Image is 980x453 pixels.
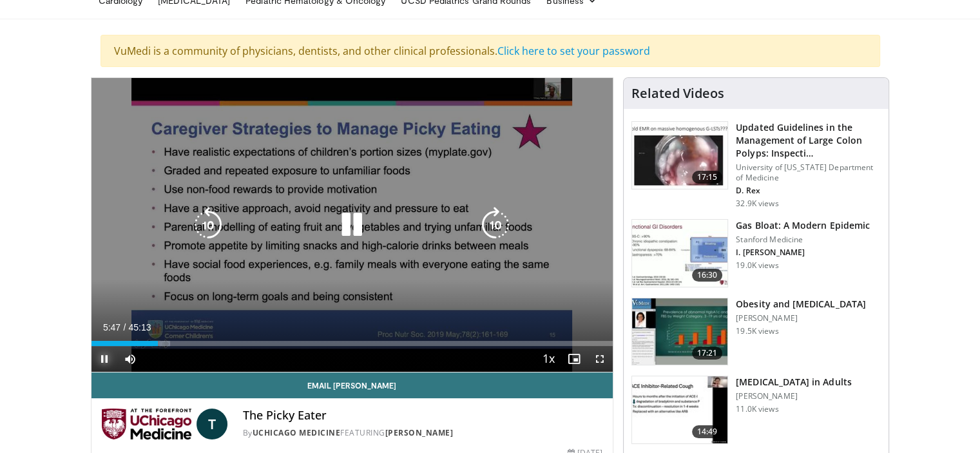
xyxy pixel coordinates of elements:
[692,171,723,184] span: 17:15
[91,372,613,398] a: Email [PERSON_NAME]
[632,298,727,365] img: 0df8ca06-75ef-4873-806f-abcb553c84b6.150x105_q85_crop-smart_upscale.jpg
[736,298,866,311] h3: Obesity and [MEDICAL_DATA]
[535,346,561,372] button: Playback Rate
[243,409,603,423] h4: The Picky Eater
[736,186,881,196] p: D. Rex
[124,322,126,333] span: /
[631,298,881,366] a: 17:21 Obesity and [MEDICAL_DATA] [PERSON_NAME] 19.5K views
[692,425,723,438] span: 14:49
[253,427,341,438] a: UChicago Medicine
[736,260,778,271] p: 19.0K views
[632,376,727,443] img: 11950cd4-d248-4755-8b98-ec337be04c84.150x105_q85_crop-smart_upscale.jpg
[632,220,727,287] img: 480ec31d-e3c1-475b-8289-0a0659db689a.150x105_q85_crop-smart_upscale.jpg
[631,376,881,444] a: 14:49 [MEDICAL_DATA] in Adults [PERSON_NAME] 11.0K views
[736,404,778,414] p: 11.0K views
[692,347,723,360] span: 17:21
[736,326,778,336] p: 19.5K views
[736,391,851,401] p: [PERSON_NAME]
[632,122,727,189] img: dfcfcb0d-b871-4e1a-9f0c-9f64970f7dd8.150x105_q85_crop-smart_upscale.jpg
[102,409,191,439] img: UChicago Medicine
[736,162,881,183] p: University of [US_STATE] Department of Medicine
[91,346,117,372] button: Pause
[736,121,881,160] h3: Updated Guidelines in the Management of Large Colon Polyps: Inspecti…
[587,346,613,372] button: Fullscreen
[631,86,724,101] h4: Related Videos
[91,341,613,346] div: Progress Bar
[497,44,650,58] a: Click here to set your password
[736,198,778,209] p: 32.9K views
[736,313,866,323] p: [PERSON_NAME]
[385,427,454,438] a: [PERSON_NAME]
[631,219,881,287] a: 16:30 Gas Bloat: A Modern Epidemic Stanford Medicine I. [PERSON_NAME] 19.0K views
[736,247,870,258] p: I. [PERSON_NAME]
[736,235,870,245] p: Stanford Medicine
[631,121,881,209] a: 17:15 Updated Guidelines in the Management of Large Colon Polyps: Inspecti… University of [US_STA...
[197,409,227,439] a: T
[736,219,870,232] h3: Gas Bloat: A Modern Epidemic
[736,376,851,389] h3: [MEDICAL_DATA] in Adults
[103,322,120,333] span: 5:47
[117,346,143,372] button: Mute
[243,427,603,439] div: By FEATURING
[101,35,880,67] div: VuMedi is a community of physicians, dentists, and other clinical professionals.
[561,346,587,372] button: Enable picture-in-picture mode
[128,322,151,333] span: 45:13
[91,78,613,372] video-js: Video Player
[692,269,723,282] span: 16:30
